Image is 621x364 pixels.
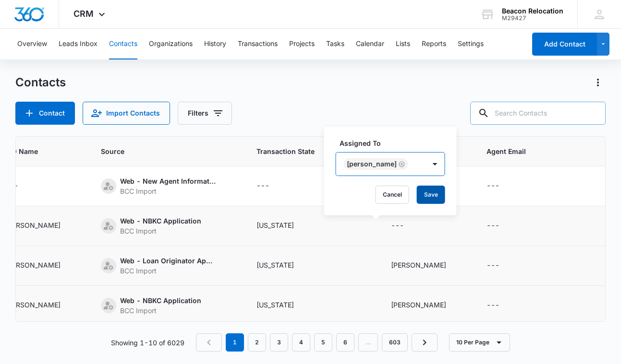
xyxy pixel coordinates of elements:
[487,220,499,232] div: ---
[256,146,368,156] span: Transaction State
[5,260,61,270] div: [PERSON_NAME]
[178,102,232,125] button: Filters
[422,29,446,59] button: Reports
[391,220,404,232] div: ---
[120,216,201,226] div: Web - NBKC Application
[326,29,344,59] button: Tasks
[59,29,97,59] button: Leads Inbox
[391,260,463,271] div: Assigned To - Jade Barnett - Select to Edit Field
[256,260,311,271] div: Transaction State - Arizona - Select to Edit Field
[417,186,445,204] button: Save
[111,338,184,348] p: Showing 1-10 of 6029
[314,333,332,352] a: Page 5
[256,220,311,232] div: Transaction State - Indiana - Select to Edit Field
[487,220,517,232] div: Agent Email - - Select to Edit Field
[412,333,438,352] a: Next Page
[270,333,288,352] a: Page 3
[396,29,410,59] button: Lists
[101,216,219,236] div: Source - [object Object] - Select to Edit Field
[487,300,517,311] div: Agent Email - - Select to Edit Field
[15,102,75,125] button: Add Contact
[292,333,310,352] a: Page 4
[382,333,408,352] a: Page 603
[149,29,193,59] button: Organizations
[256,300,294,310] div: [US_STATE]
[532,33,597,56] button: Add Contact
[256,260,294,270] div: [US_STATE]
[120,266,216,276] div: BCC Import
[356,29,384,59] button: Calendar
[256,220,294,230] div: [US_STATE]
[196,333,438,352] nav: Pagination
[487,180,517,192] div: Agent Email - - Select to Edit Field
[487,146,600,156] span: Agent Email
[120,305,201,316] div: BCC Import
[248,333,266,352] a: Page 2
[5,220,78,232] div: L/O Name - Jarrett Pfeiffer - Select to Edit Field
[289,29,315,59] button: Projects
[226,333,244,352] em: 1
[120,186,216,196] div: BCC Import
[487,260,499,271] div: ---
[336,333,354,352] a: Page 6
[487,180,499,192] div: ---
[502,7,563,15] div: account name
[5,180,36,192] div: L/O Name - - Select to Edit Field
[5,146,78,156] span: L/O Name
[487,300,499,311] div: ---
[101,256,233,276] div: Source - [object Object] - Select to Edit Field
[5,300,78,311] div: L/O Name - Brad Gaebler - Select to Edit Field
[340,138,449,148] label: Assigned To
[204,29,226,59] button: History
[101,146,219,156] span: Source
[15,75,66,90] h1: Contacts
[458,29,484,59] button: Settings
[5,300,61,310] div: [PERSON_NAME]
[391,300,446,310] div: [PERSON_NAME]
[83,102,170,125] button: Import Contacts
[101,176,233,196] div: Source - [object Object] - Select to Edit Field
[256,180,269,192] div: ---
[397,161,405,167] div: Remove Kevin Walker
[5,260,78,271] div: L/O Name - Matthew Janke - Select to Edit Field
[120,256,216,266] div: Web - Loan Originator Application
[120,226,201,236] div: BCC Import
[391,220,421,232] div: Assigned To - - Select to Edit Field
[73,9,94,19] span: CRM
[120,176,216,186] div: Web - New Agent Information
[256,300,311,311] div: Transaction State - New Mexico - Select to Edit Field
[101,295,219,316] div: Source - [object Object] - Select to Edit Field
[238,29,278,59] button: Transactions
[391,300,463,311] div: Assigned To - Jade Barnett - Select to Edit Field
[502,15,563,22] div: account id
[470,102,606,125] input: Search Contacts
[5,220,61,230] div: [PERSON_NAME]
[449,333,510,352] button: 10 Per Page
[347,161,397,167] div: [PERSON_NAME]
[487,260,517,271] div: Agent Email - - Select to Edit Field
[376,186,409,204] button: Cancel
[256,180,287,192] div: Transaction State - - Select to Edit Field
[17,29,47,59] button: Overview
[120,295,201,305] div: Web - NBKC Application
[391,260,446,270] div: [PERSON_NAME]
[109,29,137,59] button: Contacts
[590,75,606,90] button: Actions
